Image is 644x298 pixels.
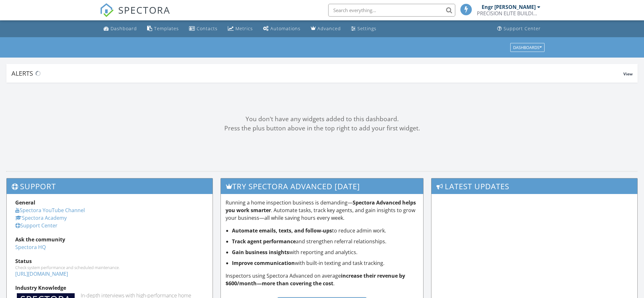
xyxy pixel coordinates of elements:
[15,199,35,206] strong: General
[482,4,536,10] div: Engr [PERSON_NAME]
[317,25,341,31] div: Advanced
[15,265,204,270] div: Check system performance and scheduled maintenance.
[15,214,67,221] a: Spectora Academy
[15,222,58,229] a: Support Center
[15,257,204,265] div: Status
[232,260,295,267] strong: Improve communication
[221,178,423,194] h3: Try spectora advanced [DATE]
[308,23,343,35] a: Advanced
[15,236,204,243] div: Ask the community
[226,272,405,287] strong: increase their revenue by $600/month—more than covering the cost
[226,199,416,214] strong: Spectora Advanced helps you work smarter
[100,3,114,17] img: The Best Home Inspection Software - Spectora
[118,3,170,17] span: SPECTORA
[477,10,540,17] div: PRECISION ELITE BUILDING INSPECTION SERVICES L.L.C
[197,25,218,31] div: Contacts
[328,4,455,17] input: Search everything...
[101,23,139,35] a: Dashboard
[232,259,418,267] li: with built-in texting and task tracking.
[226,199,418,222] p: Running a home inspection business is demanding— . Automate tasks, track key agents, and gain ins...
[232,238,296,245] strong: Track agent performance
[513,45,542,50] div: Dashboards
[225,23,255,35] a: Metrics
[15,207,85,214] a: Spectora YouTube Channel
[111,25,137,31] div: Dashboard
[154,25,179,31] div: Templates
[232,248,418,256] li: with reporting and analytics.
[232,249,289,256] strong: Gain business insights
[623,71,633,77] span: View
[232,227,418,234] li: to reduce admin work.
[186,23,220,35] a: Contacts
[349,23,379,35] a: Settings
[261,23,303,35] a: Automations (Basic)
[357,25,376,31] div: Settings
[504,25,541,31] div: Support Center
[495,23,543,35] a: Support Center
[431,178,637,194] h3: Latest Updates
[6,124,638,133] div: Press the plus button above in the top right to add your first widget.
[235,25,253,31] div: Metrics
[11,69,623,78] div: Alerts
[232,227,332,234] strong: Automate emails, texts, and follow-ups
[15,284,204,292] div: Industry Knowledge
[226,272,418,287] p: Inspectors using Spectora Advanced on average .
[100,9,170,22] a: SPECTORA
[145,23,181,35] a: Templates
[15,270,68,277] a: [URL][DOMAIN_NAME]
[6,114,638,124] div: You don't have any widgets added to this dashboard.
[15,244,46,251] a: Spectora HQ
[7,178,213,194] h3: Support
[270,25,301,31] div: Automations
[510,43,545,52] button: Dashboards
[232,238,418,245] li: and strengthen referral relationships.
